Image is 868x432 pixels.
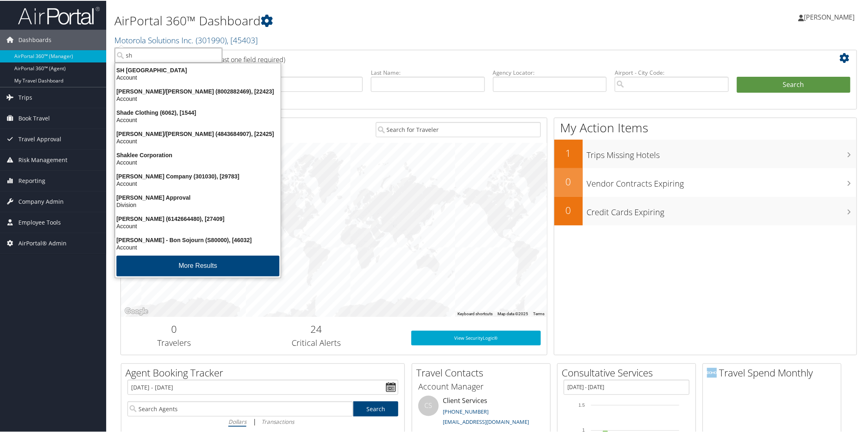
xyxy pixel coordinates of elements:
span: AirPortal® Admin [18,232,67,253]
span: ( 301990 ) [196,34,227,45]
a: [EMAIL_ADDRESS][DOMAIN_NAME] [443,417,529,425]
h3: Credit Cards Expiring [587,202,857,217]
label: First Name: [249,68,363,76]
h3: Critical Alerts [234,336,399,348]
h2: Travel Spend Monthly [707,365,841,379]
button: More Results [116,255,279,276]
span: , [ 45403 ] [227,34,258,45]
i: Transactions [261,417,294,425]
button: Search [737,76,851,92]
div: Account [110,243,286,250]
div: Shaklee Corporation [110,151,286,158]
h2: 1 [554,145,583,159]
a: Terms (opens in new tab) [533,311,544,315]
a: [PERSON_NAME] [799,4,863,29]
a: [PHONE_NUMBER] [443,407,489,414]
div: SH [GEOGRAPHIC_DATA] [110,66,286,73]
div: CS [418,395,439,415]
div: Account [110,116,286,123]
a: Open this area in Google Maps (opens a new window) [123,305,150,316]
tspan: 1 [582,427,585,432]
label: Airport - City Code: [615,68,729,76]
div: Account [110,137,286,144]
input: Search Accounts [115,47,222,62]
h2: Airtinerary Lookup [127,51,789,65]
div: [PERSON_NAME] Company (301030), [29783] [110,172,286,179]
button: Keyboard shortcuts [457,310,493,316]
label: Last Name: [371,68,485,76]
a: 0Vendor Contracts Expiring [554,167,857,196]
div: [PERSON_NAME]/[PERSON_NAME] (8002882469), [22423] [110,87,286,94]
div: [PERSON_NAME] - Bon Sojourn (S80000), [46032] [110,236,286,243]
span: Book Travel [18,107,50,128]
h3: Account Manager [418,380,544,392]
h2: Consultative Services [562,365,696,379]
li: Client Services [414,395,548,428]
span: Dashboards [18,29,51,49]
label: Agency Locator: [493,68,607,76]
input: Search for Traveler [376,121,541,136]
span: Risk Management [18,149,67,169]
div: Account [110,94,286,102]
span: Reporting [18,170,45,190]
h3: Vendor Contracts Expiring [587,173,857,189]
span: Company Admin [18,191,64,211]
a: 0Credit Cards Expiring [554,196,857,225]
div: [PERSON_NAME]/[PERSON_NAME] (4843684907), [22425] [110,129,286,137]
a: Search [353,401,399,416]
img: airportal-logo.png [18,5,100,24]
h2: 0 [554,203,583,216]
div: [PERSON_NAME] Approval [110,193,286,200]
h1: My Action Items [554,118,857,136]
h2: 24 [234,321,399,335]
span: Map data ©2025 [498,311,528,315]
div: | [127,416,398,426]
div: Account [110,222,286,229]
a: Motorola Solutions Inc. [114,34,258,45]
img: Google [123,305,150,316]
input: Search Agents [127,401,353,416]
h2: 0 [554,174,583,188]
span: Trips [18,87,32,107]
img: domo-logo.png [707,367,717,377]
tspan: 1.5 [579,402,585,407]
div: Account [110,158,286,165]
h2: Travel Contacts [416,365,550,379]
div: Account [110,179,286,187]
span: Travel Approval [18,128,61,149]
a: View SecurityLogic® [411,330,541,345]
h2: 0 [127,321,221,335]
h1: AirPortal 360™ Dashboard [114,11,614,29]
span: Employee Tools [18,212,61,232]
div: [PERSON_NAME] (6142664480), [27409] [110,214,286,222]
div: Shade Clothing (6062), [1544] [110,108,286,116]
h2: Agent Booking Tracker [125,365,404,379]
h3: Trips Missing Hotels [587,145,857,160]
h3: Travelers [127,336,221,348]
div: Division [110,200,286,208]
i: Dollars [228,417,246,425]
a: 1Trips Missing Hotels [554,139,857,167]
span: (at least one field required) [207,54,285,63]
div: Account [110,73,286,80]
span: [PERSON_NAME] [804,12,855,21]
